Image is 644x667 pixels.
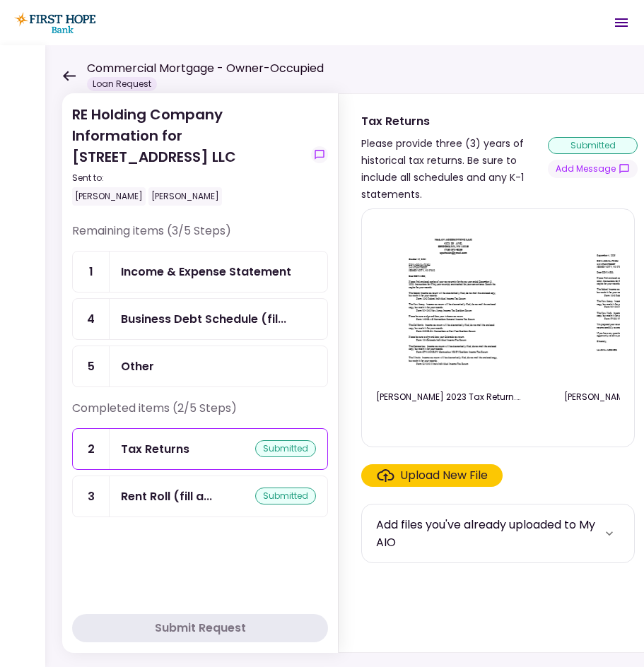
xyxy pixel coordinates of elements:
[73,346,110,386] div: 5
[87,60,324,77] h1: Commercial Mortgage - Owner-Occupied
[361,112,548,130] div: Tax Returns
[376,391,525,403] div: EDWARD RATUSH 2023 Tax Return.pdf
[121,310,286,328] div: Business Debt Schedule (fill and sign)
[400,467,488,484] div: Upload New File
[255,440,316,457] div: submitted
[72,187,146,206] div: [PERSON_NAME]
[73,429,110,469] div: 2
[548,160,638,178] button: show-messages
[72,614,328,642] button: Submit Request
[73,252,110,292] div: 1
[72,172,305,184] div: Sent to:
[14,12,95,33] img: Partner icon
[72,298,328,340] a: 4Business Debt Schedule (fill and sign)
[73,476,110,517] div: 3
[73,299,110,339] div: 4
[376,516,599,551] div: Add files you've already uploaded to My AIO
[121,488,212,505] div: Rent Roll (fill and sign)
[361,135,548,203] div: Please provide three (3) years of historical tax returns. Be sure to include all schedules and an...
[121,440,189,458] div: Tax Returns
[148,187,222,206] div: [PERSON_NAME]
[72,346,328,387] a: 5Other
[87,77,157,91] div: Loan Request
[548,137,638,154] div: submitted
[72,223,328,251] div: Remaining items (3/5 Steps)
[121,358,154,375] div: Other
[72,104,305,206] div: RE Holding Company Information for [STREET_ADDRESS] LLC
[72,251,328,293] a: 1Income & Expense Statement
[72,476,328,517] a: 3Rent Roll (fill and sign)submitted
[604,6,638,40] button: Open menu
[255,488,316,504] div: submitted
[72,428,328,470] a: 2Tax Returnssubmitted
[155,620,246,637] div: Submit Request
[311,146,328,163] button: show-messages
[361,464,503,487] span: Click here to upload the required document
[599,523,620,544] button: more
[121,263,291,281] div: Income & Expense Statement
[72,400,328,428] div: Completed items (2/5 Steps)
